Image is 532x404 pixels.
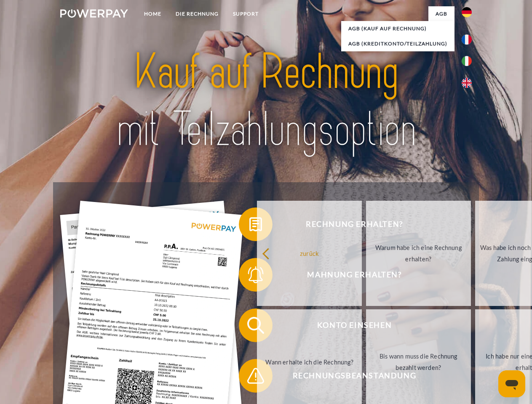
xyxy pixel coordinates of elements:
img: title-powerpay_de.svg [80,40,452,161]
button: Rechnung erhalten? [239,207,458,241]
a: AGB (Kauf auf Rechnung) [341,21,454,36]
img: en [462,78,472,88]
iframe: Schaltfläche zum Öffnen des Messaging-Fensters [498,370,525,397]
img: de [462,7,472,17]
img: logo-powerpay-white.svg [60,9,128,18]
img: qb_search.svg [245,315,266,336]
button: Konto einsehen [239,308,458,342]
a: DIE RECHNUNG [168,6,226,21]
a: SUPPORT [226,6,266,21]
img: qb_bill.svg [245,214,266,235]
button: Rechnungsbeanstandung [239,359,458,393]
a: AGB (Kreditkonto/Teilzahlung) [341,36,454,51]
button: Mahnung erhalten? [239,258,458,292]
div: Bis wann muss die Rechnung bezahlt werden? [371,351,466,373]
img: it [462,56,472,66]
img: fr [462,35,472,45]
a: Home [137,6,168,21]
div: Wann erhalte ich die Rechnung? [262,356,357,367]
a: agb [428,6,454,21]
img: qb_warning.svg [245,365,266,386]
div: Warum habe ich eine Rechnung erhalten? [371,242,466,265]
div: zurück [262,247,357,259]
img: qb_bell.svg [245,264,266,285]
